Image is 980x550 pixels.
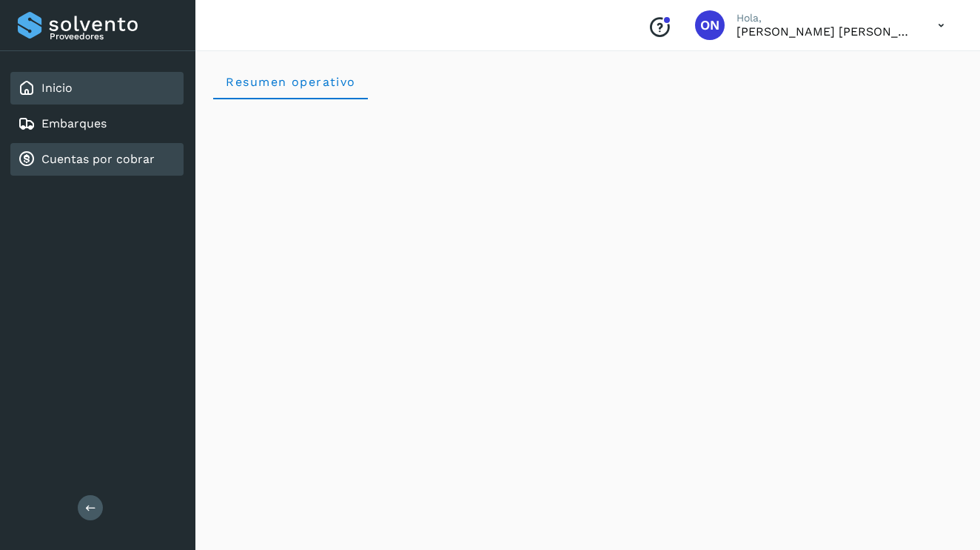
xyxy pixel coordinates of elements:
p: OMAR NOE MARTINEZ RUBIO [736,24,914,39]
div: Cuentas por cobrar [10,143,184,176]
div: Inicio [10,72,184,105]
p: Proveedores [50,31,178,42]
a: Embarques [41,116,107,130]
p: Hola, [736,12,914,24]
a: Cuentas por cobrar [41,152,155,166]
div: Embarques [10,107,184,140]
a: Inicio [41,81,73,95]
span: Resumen operativo [225,75,356,89]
